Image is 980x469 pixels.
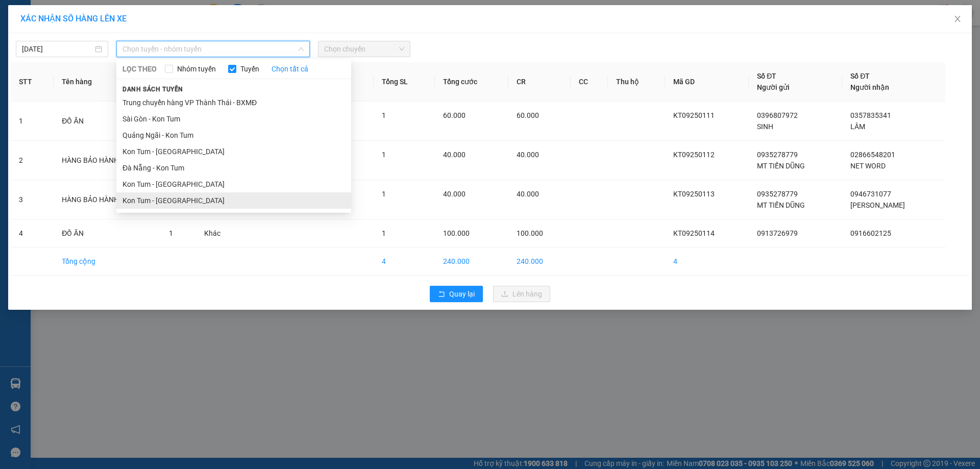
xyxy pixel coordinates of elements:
[54,141,160,180] td: HÀNG BẢO HÀNH
[430,286,483,302] button: rollbackQuay lại
[443,151,465,159] span: 40.000
[508,62,571,102] th: CR
[435,248,508,276] td: 240.000
[54,219,160,248] td: ĐỒ ĂN
[11,219,54,248] td: 4
[493,286,550,302] button: uploadLên hàng
[116,85,189,94] span: Danh sách tuyến
[54,180,160,219] td: HÀNG BẢO HÀNH
[943,5,972,34] button: Close
[757,190,798,198] span: 0935278779
[757,162,805,170] span: MT TIẾN DŨNG
[850,83,889,91] span: Người nhận
[116,94,351,111] li: Trung chuyển hàng VP Thành Thái - BXMĐ
[116,111,351,127] li: Sài Gòn - Kon Tum
[382,151,386,159] span: 1
[11,62,54,102] th: STT
[673,190,715,198] span: KT09250113
[116,143,351,160] li: Kon Tum - [GEOGRAPHIC_DATA]
[443,111,465,119] span: 60.000
[116,127,351,143] li: Quảng Ngãi - Kon Tum
[54,248,160,276] td: Tổng cộng
[382,229,386,237] span: 1
[54,62,160,102] th: Tên hàng
[673,229,715,237] span: KT09250114
[517,190,539,198] span: 40.000
[122,41,304,57] span: Chọn tuyến - nhóm tuyến
[850,72,870,80] span: Số ĐT
[757,201,805,209] span: MT TIẾN DŨNG
[608,62,665,102] th: Thu hộ
[850,111,891,119] span: 0357835341
[116,176,351,192] li: Kon Tum - [GEOGRAPHIC_DATA]
[508,248,571,276] td: 240.000
[54,102,160,141] td: ĐỒ ĂN
[169,229,173,237] span: 1
[11,102,54,141] td: 1
[757,72,776,80] span: Số ĐT
[757,229,798,237] span: 0913726979
[116,160,351,176] li: Đà Nẵng - Kon Tum
[236,63,263,75] span: Tuyến
[11,180,54,219] td: 3
[196,219,243,248] td: Khác
[374,248,435,276] td: 4
[443,190,465,198] span: 40.000
[850,151,895,159] span: 02866548201
[953,15,962,23] span: close
[517,111,539,119] span: 60.000
[382,190,386,198] span: 1
[673,111,715,119] span: KT09250111
[20,14,127,23] span: XÁC NHẬN SỐ HÀNG LÊN XE
[757,122,773,131] span: SINH
[382,111,386,119] span: 1
[850,201,905,209] span: [PERSON_NAME]
[122,63,157,75] span: LỌC THEO
[173,63,220,75] span: Nhóm tuyến
[850,162,886,170] span: NET WORD
[435,62,508,102] th: Tổng cước
[449,288,475,300] span: Quay lại
[298,46,304,52] span: down
[850,229,891,237] span: 0916602125
[665,62,749,102] th: Mã GD
[438,290,445,299] span: rollback
[850,122,865,131] span: LÂM
[517,151,539,159] span: 40.000
[757,111,798,119] span: 0396807972
[757,83,790,91] span: Người gửi
[571,62,608,102] th: CC
[272,63,308,75] a: Chọn tất cả
[517,229,543,237] span: 100.000
[443,229,470,237] span: 100.000
[11,141,54,180] td: 2
[22,43,93,55] input: 12/09/2025
[673,151,715,159] span: KT09250112
[665,248,749,276] td: 4
[324,41,404,57] span: Chọn chuyến
[116,192,351,209] li: Kon Tum - [GEOGRAPHIC_DATA]
[374,62,435,102] th: Tổng SL
[757,151,798,159] span: 0935278779
[850,190,891,198] span: 0946731077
